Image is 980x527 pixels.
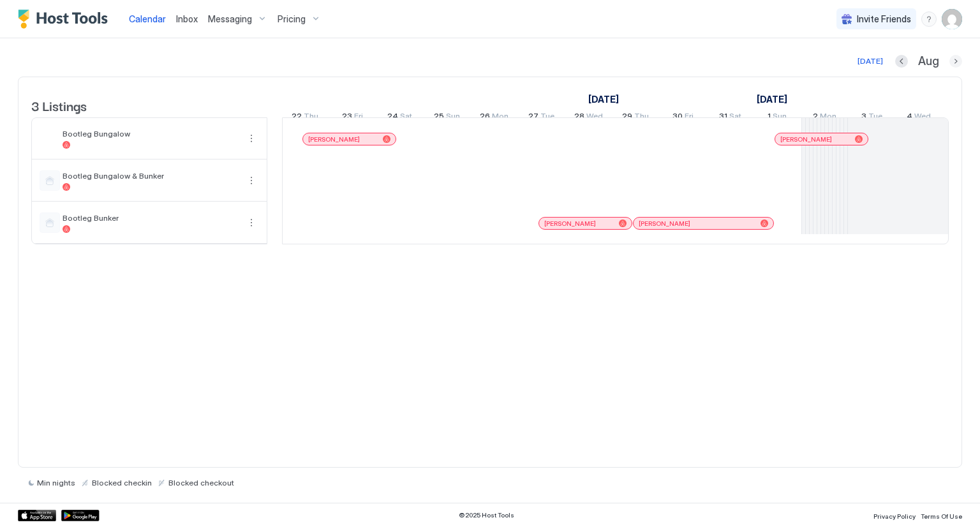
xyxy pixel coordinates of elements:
[571,108,606,127] a: August 28, 2024
[574,111,584,124] span: 28
[288,108,322,127] a: August 22, 2024
[907,111,912,124] span: 4
[528,111,538,124] span: 27
[780,135,832,144] span: [PERSON_NAME]
[719,111,727,124] span: 31
[903,108,934,127] a: September 4, 2024
[856,54,885,69] button: [DATE]
[764,108,790,127] a: September 1, 2024
[244,173,259,188] button: More options
[40,128,60,149] div: listing image
[873,508,916,522] a: Privacy Policy
[921,508,962,522] a: Terms Of Use
[63,171,239,181] span: Bootleg Bungalow & Bunker
[861,111,866,124] span: 3
[176,13,198,24] span: Inbox
[813,111,818,124] span: 2
[168,478,234,487] span: Blocked checkout
[129,13,166,24] span: Calendar
[244,131,259,146] div: menu
[634,111,649,124] span: Thu
[918,54,939,69] span: Aug
[619,108,652,127] a: August 29, 2024
[244,215,259,230] button: More options
[873,512,916,520] span: Privacy Policy
[434,111,444,124] span: 25
[31,96,87,115] span: 3 Listings
[477,108,512,127] a: August 26, 2024
[685,111,694,124] span: Fri
[810,108,840,127] a: September 2, 2024
[354,111,363,124] span: Fri
[92,478,152,487] span: Blocked checkin
[61,510,100,521] a: Google Play Store
[63,213,239,223] span: Bootleg Bunker
[492,111,509,124] span: Mon
[480,111,490,124] span: 26
[639,219,690,228] span: [PERSON_NAME]
[858,108,886,127] a: September 3, 2024
[669,108,697,127] a: August 30, 2024
[244,215,259,230] div: menu
[63,129,239,138] span: Bootleg Bungalow
[754,90,791,108] a: September 1, 2024
[18,510,56,521] a: App Store
[773,111,787,124] span: Sun
[525,108,558,127] a: August 27, 2024
[716,108,745,127] a: August 31, 2024
[586,111,603,124] span: Wed
[384,108,415,127] a: August 24, 2024
[942,9,962,29] div: User profile
[857,13,911,25] span: Invite Friends
[304,111,318,124] span: Thu
[278,13,306,25] span: Pricing
[129,12,166,26] a: Calendar
[914,111,931,124] span: Wed
[244,131,259,146] button: More options
[308,135,360,144] span: [PERSON_NAME]
[540,111,554,124] span: Tue
[244,173,259,188] div: menu
[459,511,514,519] span: © 2025 Host Tools
[446,111,460,124] span: Sun
[921,11,937,27] div: menu
[768,111,771,124] span: 1
[339,108,366,127] a: August 23, 2024
[37,478,75,487] span: Min nights
[176,12,198,26] a: Inbox
[13,484,43,514] iframe: Intercom live chat
[431,108,463,127] a: August 25, 2024
[292,111,302,124] span: 22
[208,13,252,25] span: Messaging
[585,90,622,108] a: August 7, 2024
[949,55,962,68] button: Next month
[857,56,883,67] div: [DATE]
[622,111,632,124] span: 29
[921,512,962,520] span: Terms Of Use
[672,111,683,124] span: 30
[18,10,114,29] a: Host Tools Logo
[820,111,836,124] span: Mon
[895,55,908,68] button: Previous month
[729,111,741,124] span: Sat
[400,111,412,124] span: Sat
[544,219,596,228] span: [PERSON_NAME]
[387,111,398,124] span: 24
[342,111,352,124] span: 23
[868,111,882,124] span: Tue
